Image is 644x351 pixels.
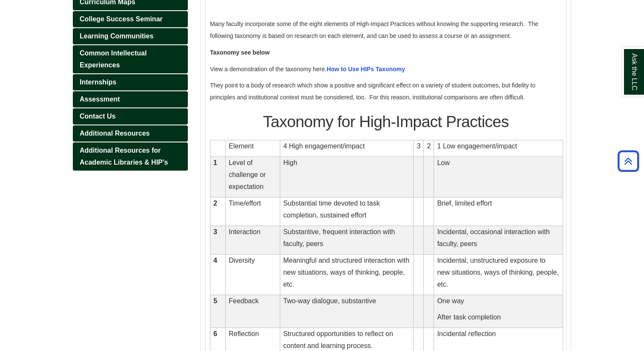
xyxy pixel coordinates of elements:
[210,20,538,39] span: Many faculty incorporate some of the eight elements of High-Impact Practices without knowing the ...
[73,142,188,171] a: Additional Resources for Academic Libraries & HIP's
[213,257,217,264] span: 4
[210,49,270,56] span: Taxonomy see below
[210,66,405,73] span: View a demonstration of the taxonomy here.
[80,78,116,86] span: Internships
[213,330,217,337] span: 6
[80,15,163,23] span: College Success Seminar
[73,28,188,44] a: Learning Communities
[210,82,535,101] span: They point to a body of research which show a positive and significant effect on a variety of stu...
[213,297,217,305] span: 5
[213,159,217,166] span: 1
[73,11,188,27] a: College Success Seminar
[283,159,297,166] span: High
[437,297,464,305] span: One way
[80,32,153,40] span: Learning Communities
[417,142,420,150] span: 3
[229,159,266,190] span: Level of challenge or expectation
[283,200,380,219] span: Substantial time devoted to task completion, sustained effort
[73,45,188,73] a: Common Intellectual Experiences
[437,142,517,150] span: 1 Low engagement/impact
[283,297,376,305] span: Two-way dialogue, substantive
[80,96,120,103] span: Assessment
[213,200,217,207] span: 2
[263,113,509,131] span: Taxonomy for High-Impact Practices
[427,142,431,150] span: 2
[80,130,149,137] span: Additional Resources
[73,91,188,107] a: Assessment
[283,228,395,247] span: Substantive, frequent interaction with faculty, peers
[283,330,393,349] span: Structured opportunities to reflect on content and learning process.
[229,228,261,235] span: Interaction
[615,155,642,167] a: Back to Top
[229,330,259,337] span: Reflection
[283,142,365,150] span: 4 High engagement/impact
[80,49,147,69] span: Common Intellectual Experiences
[437,257,559,288] span: Incidental, unstructured exposure to new situations, ways of thinking, people, etc.
[437,313,500,321] span: After task completion
[229,200,261,207] span: Time/effort
[80,113,115,120] span: Contact Us
[283,257,409,288] span: Meaningful and structured interaction with new situations, ways of thinking, people, etc.
[73,125,188,142] a: Additional Resources
[327,66,405,73] a: How to Use HIPs Taxonomy
[80,147,168,166] span: Additional Resources for Academic Libraries & HIP's
[73,108,188,125] a: Contact Us
[229,297,259,305] span: Feedback
[437,200,492,207] span: Brief, limited effort
[73,74,188,90] a: Internships
[229,142,254,150] span: Element
[437,330,496,337] span: Incidental reflection
[437,228,549,247] span: Incidental, occasional interaction with faculty, peers
[229,257,255,264] span: Diversity
[437,159,449,166] span: Low
[213,228,217,235] span: 3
